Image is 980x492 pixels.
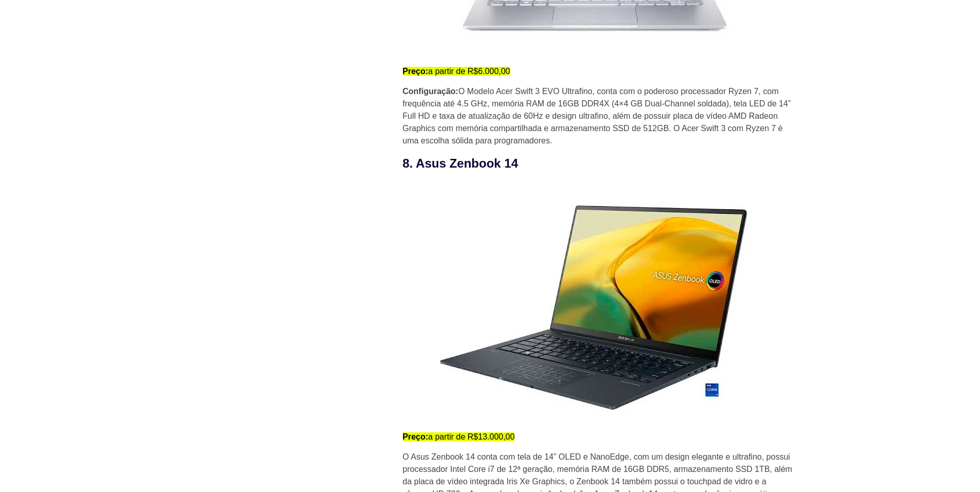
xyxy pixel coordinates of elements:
strong: Preço: [403,432,429,441]
mark: a partir de R$13.000,00 [403,432,515,441]
div: Widget de chat [795,360,980,492]
h3: 8. Asus Zenbook 14 [403,154,794,173]
strong: Configuração: [403,87,458,96]
strong: Preço: [403,67,429,76]
p: O Modelo Acer Swift 3 EVO Ultrafino, conta com o poderoso processador Ryzen 7, com frequência até... [403,85,794,147]
iframe: Chat Widget [795,360,980,492]
mark: a partir de R$6.000,00 [403,67,510,76]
